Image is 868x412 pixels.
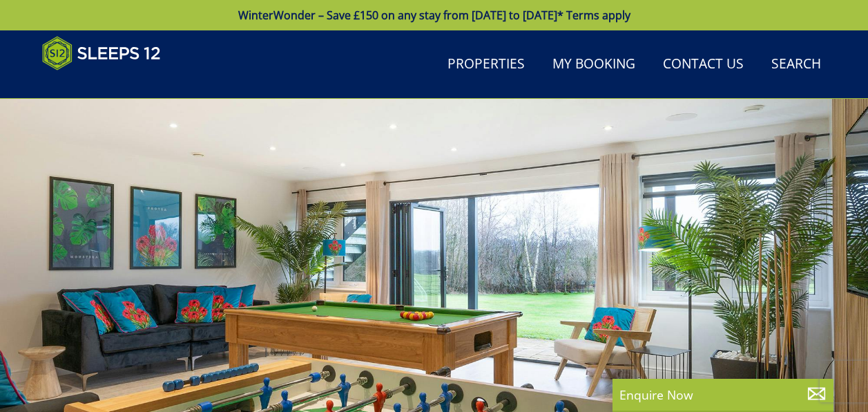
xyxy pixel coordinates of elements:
a: Contact Us [657,49,749,80]
p: Enquire Now [619,386,827,404]
a: My Booking [547,49,641,80]
a: Properties [442,49,530,80]
img: Sleeps 12 [42,36,161,71]
iframe: Customer reviews powered by Trustpilot [35,79,180,91]
a: Search [766,49,827,80]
